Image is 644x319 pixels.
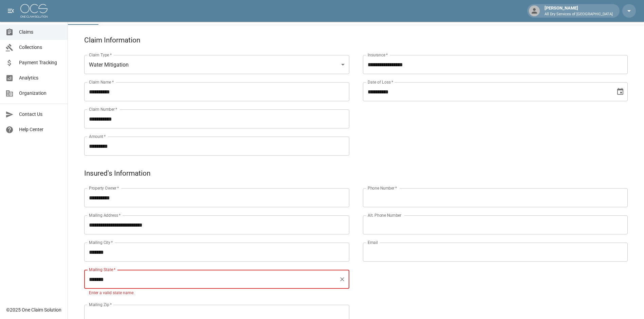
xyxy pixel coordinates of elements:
label: Claim Name [89,79,114,85]
span: Analytics [19,74,62,82]
label: Date of Loss [368,79,393,85]
label: Alt. Phone Number [368,212,401,218]
button: Choose date, selected date is Sep 19, 2025 [613,85,627,99]
div: Water Mitigation [84,55,349,74]
label: Email [368,240,378,245]
button: Clear [337,274,347,284]
label: Amount [89,134,106,139]
span: Help Center [19,126,62,133]
label: Property Owner [89,185,119,191]
span: Collections [19,44,62,51]
label: Mailing Zip [89,302,112,307]
label: Claim Number [89,106,117,112]
p: All Dry Services of [GEOGRAPHIC_DATA] [545,12,613,17]
p: Enter a valid state name. [89,290,345,297]
span: Payment Tracking [19,59,62,66]
button: open drawer [4,4,18,18]
label: Insurance [368,52,388,58]
img: ocs-logo-white-transparent.png [20,4,48,18]
label: Claim Type [89,52,112,58]
label: Mailing Address [89,212,121,218]
div: [PERSON_NAME] [542,5,615,17]
span: Contact Us [19,111,62,118]
label: Phone Number [368,185,397,191]
label: Mailing State [89,267,115,272]
div: © 2025 One Claim Solution [6,306,61,313]
span: Claims [19,29,62,36]
label: Mailing City [89,240,113,245]
span: Organization [19,90,62,97]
